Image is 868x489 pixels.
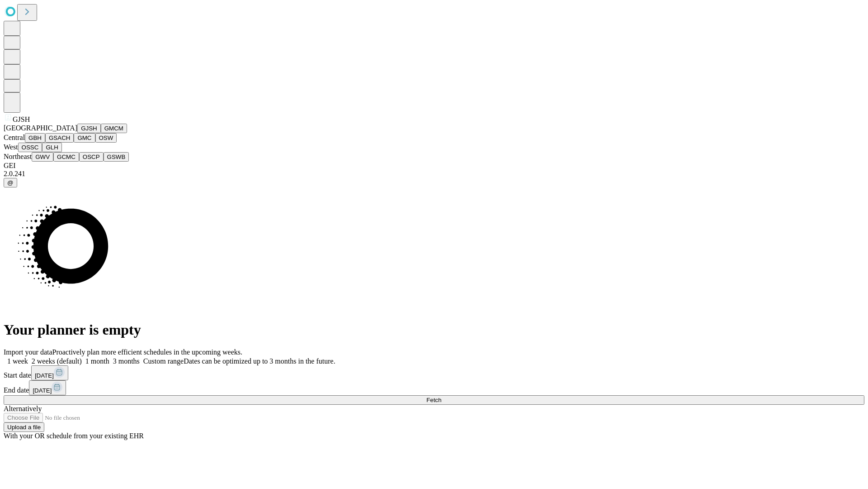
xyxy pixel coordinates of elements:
[4,395,864,405] button: Fetch
[4,432,144,440] span: With your OR schedule from your existing EHR
[4,153,32,160] span: Northeast
[184,357,335,365] span: Dates can be optimized up to 3 months in the future.
[13,115,30,123] span: GJSH
[29,380,66,395] button: [DATE]
[426,397,441,403] span: Fetch
[42,143,61,152] button: GLH
[4,321,864,338] h1: Your planner is empty
[4,178,17,187] button: @
[33,387,52,394] span: [DATE]
[32,152,53,162] button: GWV
[32,357,82,365] span: 2 weeks (default)
[4,422,44,432] button: Upload a file
[4,162,864,170] div: GEI
[7,179,14,186] span: @
[25,133,45,143] button: GBH
[77,124,101,133] button: GJSH
[4,124,77,132] span: [GEOGRAPHIC_DATA]
[101,124,127,133] button: GMCM
[113,357,140,365] span: 3 months
[31,365,68,380] button: [DATE]
[4,170,864,178] div: 2.0.241
[45,133,74,143] button: GSACH
[4,380,864,395] div: End date
[52,348,242,356] span: Proactively plan more efficient schedules in the upcoming weeks.
[104,152,129,162] button: GSWB
[4,365,864,380] div: Start date
[4,348,52,356] span: Import your data
[143,357,184,365] span: Custom range
[4,134,25,141] span: Central
[79,152,104,162] button: OSCP
[85,357,109,365] span: 1 month
[74,133,95,143] button: GMC
[35,372,54,379] span: [DATE]
[18,143,42,152] button: OSSC
[95,133,117,143] button: OSW
[53,152,79,162] button: GCMC
[4,405,42,412] span: Alternatively
[7,357,28,365] span: 1 week
[4,143,18,151] span: West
